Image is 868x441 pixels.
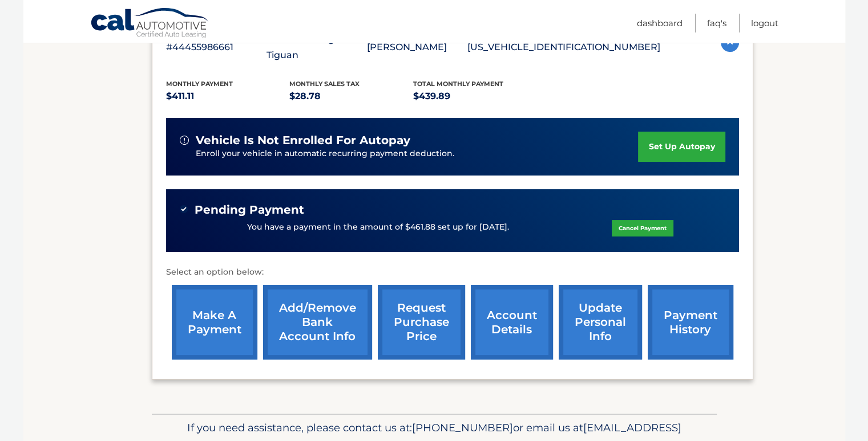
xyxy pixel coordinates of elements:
[412,421,513,434] span: [PHONE_NUMBER]
[196,133,410,148] span: vehicle is not enrolled for autopay
[612,220,673,236] a: Cancel Payment
[289,80,360,88] span: Monthly sales Tax
[195,203,304,217] span: Pending Payment
[378,285,465,360] a: request purchase price
[166,80,233,88] span: Monthly Payment
[90,7,210,40] a: Cal Automotive
[172,285,257,360] a: make a payment
[467,39,660,55] p: [US_VEHICLE_IDENTIFICATION_NUMBER]
[166,88,290,104] p: $411.11
[638,132,725,162] a: set up autopay
[166,266,739,279] p: Select an option below:
[637,14,683,32] a: Dashboard
[413,80,503,88] span: Total Monthly Payment
[751,14,778,32] a: Logout
[559,285,642,360] a: update personal info
[247,221,509,234] p: You have a payment in the amount of $461.88 set up for [DATE].
[648,285,733,360] a: payment history
[196,148,639,160] p: Enroll your vehicle in automatic recurring payment deduction.
[263,285,372,360] a: Add/Remove bank account info
[180,205,188,213] img: check-green.svg
[289,88,413,104] p: $28.78
[166,39,267,55] p: #44455986661
[471,285,553,360] a: account details
[367,39,467,55] p: [PERSON_NAME]
[180,136,189,145] img: alert-white.svg
[707,14,726,32] a: FAQ's
[267,31,367,63] p: 2025 Volkswagen Tiguan
[413,88,537,104] p: $439.89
